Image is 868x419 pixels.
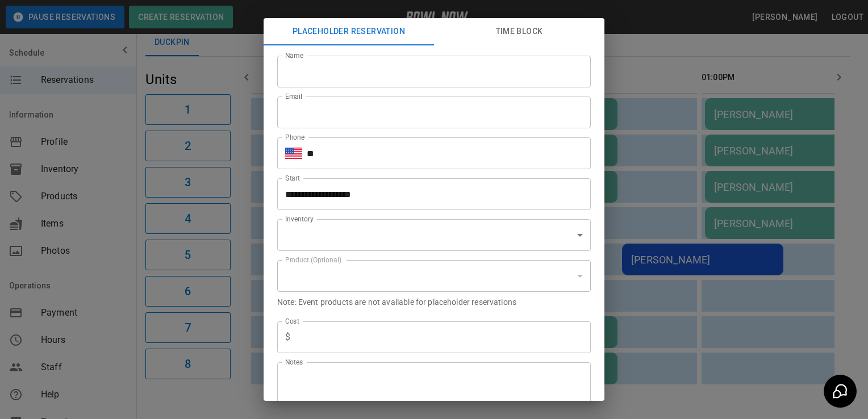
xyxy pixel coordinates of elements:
div: ​ [277,219,591,251]
label: Start [285,173,300,183]
label: Phone [285,132,304,142]
p: $ [285,330,290,344]
button: Placeholder Reservation [264,18,434,45]
button: Time Block [434,18,604,45]
input: Choose date, selected date is Oct 11, 2025 [277,178,583,210]
button: Select country [285,145,302,162]
div: ​ [277,260,591,292]
p: Note: Event products are not available for placeholder reservations [277,296,591,308]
